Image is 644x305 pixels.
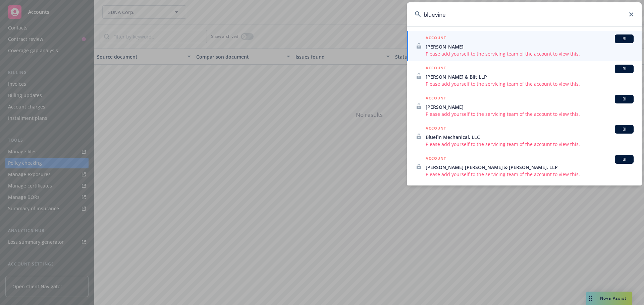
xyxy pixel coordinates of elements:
h5: ACCOUNT [426,155,446,163]
h5: ACCOUNT [426,95,446,103]
span: Please add yourself to the servicing team of the account to view this. [426,50,634,57]
span: Bluefin Mechanical, LLC [426,134,634,141]
span: [PERSON_NAME] [426,43,634,50]
span: Please add yourself to the servicing team of the account to view this. [426,80,634,87]
span: [PERSON_NAME] [426,103,634,110]
a: ACCOUNTBI[PERSON_NAME]Please add yourself to the servicing team of the account to view this. [407,91,642,121]
span: BI [618,66,631,72]
input: Search... [407,2,642,26]
a: ACCOUNTBI[PERSON_NAME]Please add yourself to the servicing team of the account to view this. [407,31,642,61]
h5: ACCOUNT [426,34,446,43]
span: BI [618,156,631,162]
a: ACCOUNTBI[PERSON_NAME] [PERSON_NAME] & [PERSON_NAME], LLPPlease add yourself to the servicing tea... [407,151,642,181]
a: ACCOUNTBIBluefin Mechanical, LLCPlease add yourself to the servicing team of the account to view ... [407,121,642,151]
span: BI [618,36,631,42]
h5: ACCOUNT [426,65,446,73]
span: BI [618,96,631,102]
span: [PERSON_NAME] [PERSON_NAME] & [PERSON_NAME], LLP [426,164,634,171]
span: Please add yourself to the servicing team of the account to view this. [426,171,634,178]
span: Please add yourself to the servicing team of the account to view this. [426,141,634,148]
span: [PERSON_NAME] & Blit LLP [426,73,634,80]
span: Please add yourself to the servicing team of the account to view this. [426,110,634,118]
span: BI [618,126,631,132]
h5: ACCOUNT [426,125,446,133]
a: ACCOUNTBI[PERSON_NAME] & Blit LLPPlease add yourself to the servicing team of the account to view... [407,61,642,91]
